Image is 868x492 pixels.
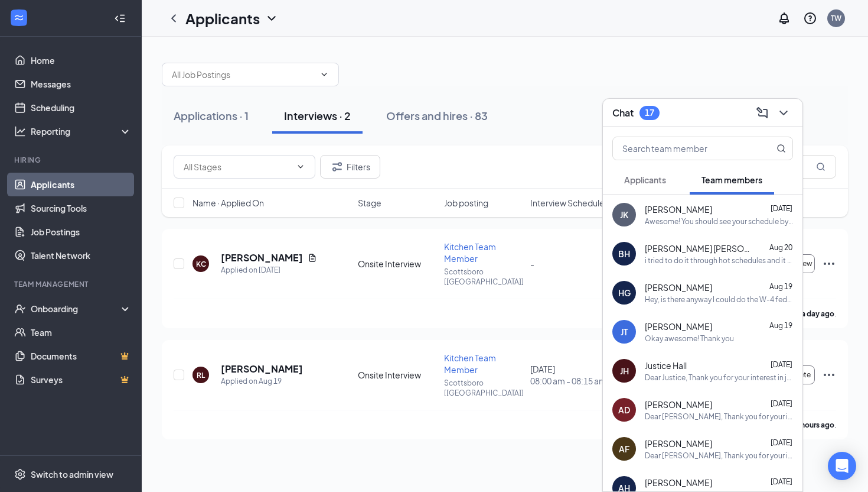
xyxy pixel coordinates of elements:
[618,287,631,299] div: HG
[14,155,129,165] div: Hiring
[771,360,792,369] span: [DATE]
[816,162,825,171] svg: MagnifyingGlass
[14,468,26,480] svg: Settings
[31,72,132,96] a: Messages
[31,196,132,220] a: Sourcing Tools
[31,303,122,315] div: Onboarding
[14,303,26,315] svg: UserCheck
[645,373,793,383] div: Dear Justice, Thank you for your interest in joining our team at [GEOGRAPHIC_DATA] [AL] and for t...
[645,242,751,254] span: [PERSON_NAME] [PERSON_NAME]
[612,106,634,119] h3: Chat
[618,404,630,416] div: AD
[803,11,817,25] svg: QuestionInfo
[185,8,260,28] h1: Applicants
[31,48,132,72] a: Home
[167,11,181,25] svg: ChevronLeft
[530,258,534,269] span: -
[701,174,762,185] span: Team members
[771,438,792,447] span: [DATE]
[645,399,712,410] span: [PERSON_NAME]
[386,108,488,123] div: Offers and hires · 83
[645,334,734,344] div: Okay awesome! Thank you
[172,68,315,81] input: All Job Postings
[645,216,793,226] div: Awesome! You should see your schedule by [DATE] evening latest.
[444,352,496,375] span: Kitchen Team Member
[308,253,317,263] svg: Document
[530,375,609,387] span: 08:00 am - 08:15 am
[822,257,836,271] svg: Ellipses
[645,108,654,118] div: 17
[771,399,792,408] span: [DATE]
[645,203,712,215] span: [PERSON_NAME]
[31,368,132,391] a: SurveysCrown
[645,321,712,332] span: [PERSON_NAME]
[645,360,687,371] span: Justice Hall
[831,13,841,23] div: TW
[822,368,836,382] svg: Ellipses
[197,370,205,380] div: RL
[620,209,628,221] div: JK
[753,103,772,122] button: ComposeMessage
[613,137,753,160] input: Search team member
[771,477,792,486] span: [DATE]
[14,125,26,137] svg: Analysis
[358,197,381,209] span: Stage
[31,220,132,244] a: Job Postings
[444,267,523,287] p: Scottsboro [[GEOGRAPHIC_DATA]]
[184,160,291,173] input: All Stages
[265,11,279,25] svg: ChevronDown
[31,125,132,137] div: Reporting
[31,468,113,480] div: Switch to admin view
[828,452,856,480] div: Open Intercom Messenger
[769,282,792,291] span: Aug 19
[619,443,629,455] div: AF
[14,279,129,289] div: Team Management
[530,363,609,387] div: [DATE]
[284,108,351,123] div: Interviews · 2
[774,103,793,122] button: ChevronDown
[776,106,791,120] svg: ChevronDown
[31,244,132,267] a: Talent Network
[645,477,712,488] span: [PERSON_NAME]
[320,155,380,179] button: Filter Filters
[618,248,630,260] div: BH
[620,365,629,377] div: JH
[174,108,249,123] div: Applications · 1
[777,11,791,25] svg: Notifications
[769,321,792,330] span: Aug 19
[769,243,792,252] span: Aug 20
[31,344,132,368] a: DocumentsCrown
[444,241,496,264] span: Kitchen Team Member
[330,160,344,174] svg: Filter
[621,326,628,338] div: JT
[645,294,793,305] div: Hey, is there anyway I could do the W-4 federal tax again?
[296,162,305,171] svg: ChevronDown
[624,174,666,185] span: Applicants
[221,362,303,376] h5: [PERSON_NAME]
[645,255,793,266] div: i tried to do it through hot schedules and it will not let me select that week at all
[444,378,523,398] p: Scottsboro [[GEOGRAPHIC_DATA]]
[444,197,488,209] span: Job posting
[645,412,793,422] div: Dear [PERSON_NAME], Thank you for your interest in joining our team at [GEOGRAPHIC_DATA] [AL] and...
[13,12,25,24] svg: WorkstreamLogo
[114,12,126,24] svg: Collapse
[795,420,834,429] b: 3 hours ago
[358,369,437,381] div: Onsite Interview
[221,251,303,264] h5: [PERSON_NAME]
[192,197,264,209] span: Name · Applied On
[31,321,132,344] a: Team
[319,70,329,79] svg: ChevronDown
[645,281,712,293] span: [PERSON_NAME]
[801,309,834,318] b: a day ago
[530,197,605,209] span: Interview Schedule
[196,259,206,269] div: KC
[221,376,303,387] div: Applied on Aug 19
[755,106,769,120] svg: ComposeMessage
[221,264,317,276] div: Applied on [DATE]
[358,258,437,270] div: Onsite Interview
[31,96,132,119] a: Scheduling
[645,438,712,449] span: [PERSON_NAME]
[771,204,792,213] span: [DATE]
[645,451,793,461] div: Dear [PERSON_NAME], Thank you for your interest in joining our team at [GEOGRAPHIC_DATA] [AL] and...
